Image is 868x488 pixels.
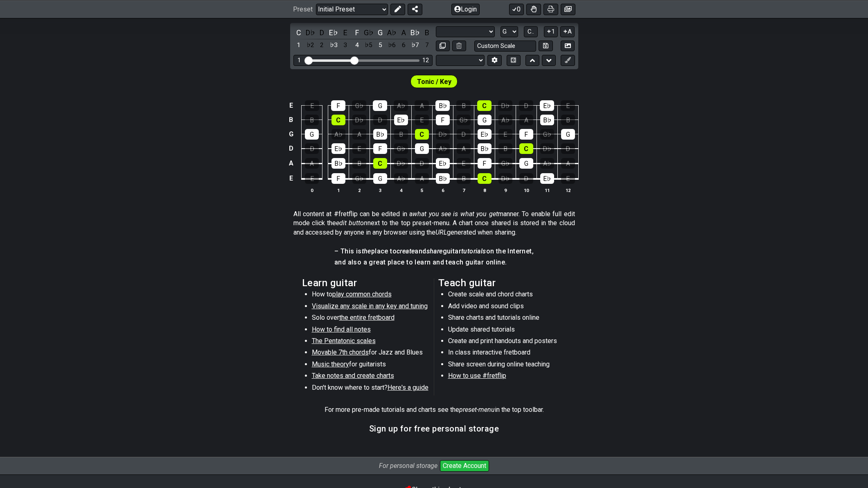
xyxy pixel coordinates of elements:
[331,158,345,169] div: B♭
[457,143,471,154] div: A
[452,41,466,52] button: Delete
[436,115,450,125] div: F
[478,173,491,184] div: C
[422,57,429,64] div: 12
[448,337,565,348] li: Create and print handouts and posters
[369,424,499,433] h3: Sign up for free personal storage
[312,325,371,333] span: How to find all notes
[410,27,421,38] div: toggle pitch class
[495,186,516,194] th: 9
[352,27,362,38] div: toggle pitch class
[448,360,565,371] li: Share screen during online teaching
[561,143,575,154] div: D
[432,186,453,194] th: 6
[557,186,578,194] th: 12
[415,143,429,154] div: G
[528,28,534,35] span: C..
[519,115,533,125] div: A
[537,186,557,194] th: 11
[286,113,296,127] td: B
[457,173,471,184] div: B
[305,40,316,51] div: toggle scale degree
[507,55,521,66] button: Toggle horizontal chord view
[286,156,296,171] td: A
[561,55,575,66] button: First click edit preset to enable marker editing
[509,3,524,15] button: 0
[422,27,432,38] div: toggle pitch class
[352,143,366,154] div: E
[540,173,554,184] div: E♭
[331,100,345,111] div: F
[540,158,554,169] div: A♭
[331,143,345,154] div: E♭
[448,372,506,380] span: How to use #fretflip
[457,115,471,125] div: G♭
[375,27,386,38] div: toggle pitch class
[413,210,498,218] em: what you see is what you get
[498,129,512,140] div: E
[362,247,371,255] em: the
[312,360,349,368] span: Music theory
[394,173,408,184] div: A♭
[519,129,533,140] div: F
[373,143,387,154] div: F
[436,55,485,66] select: Tuning
[332,290,392,298] span: play common chords
[312,337,376,345] span: The Pentatonic scales
[519,173,533,184] div: D
[370,186,390,194] th: 3
[312,383,428,395] li: Don't know where to start?
[390,186,411,194] th: 4
[398,40,409,51] div: toggle scale degree
[478,115,491,125] div: G
[561,173,575,184] div: E
[410,40,421,51] div: toggle scale degree
[312,302,428,310] span: Visualize any scale in any key and tuning
[524,26,538,37] button: C..
[436,129,450,140] div: D♭
[561,158,575,169] div: A
[436,143,450,154] div: A♭
[415,115,429,125] div: E
[312,360,428,371] li: for guitarists
[302,186,322,194] th: 0
[519,100,533,111] div: D
[560,26,575,37] button: A
[293,55,433,66] div: Visible fret range
[540,115,554,125] div: B♭
[397,247,415,255] em: create
[293,40,304,51] div: toggle scale degree
[394,100,408,111] div: A♭
[387,27,397,38] div: toggle pitch class
[286,141,296,156] td: D
[394,143,408,154] div: G♭
[453,186,474,194] th: 7
[461,247,486,255] em: tutorials
[302,278,430,287] h2: Learn guitar
[390,3,405,15] button: Edit Preset
[312,313,428,325] li: Solo over
[540,100,554,111] div: E♭
[448,325,565,337] li: Update shared tutorials
[331,173,345,184] div: F
[415,100,429,111] div: A
[422,40,432,51] div: toggle scale degree
[417,76,451,88] span: First enable full edit mode to edit
[375,40,386,51] div: toggle scale degree
[305,100,319,111] div: E
[415,173,429,184] div: A
[317,27,327,38] div: toggle pitch class
[305,158,319,169] div: A
[394,129,408,140] div: B
[312,348,369,356] span: Movable 7th chords
[394,115,408,125] div: E♭
[436,158,450,169] div: E♭
[501,26,518,37] select: Tonic/Root
[539,41,552,52] button: Store user defined scale
[516,186,537,194] th: 10
[487,55,501,66] button: Edit Tuning
[436,26,495,37] select: Scale
[440,460,489,472] button: Create Account
[325,405,544,414] p: For more pre-made tutorials and charts see the in the top toolbar.
[436,41,450,52] button: Copy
